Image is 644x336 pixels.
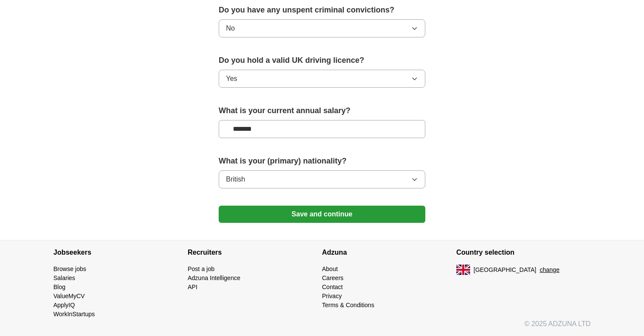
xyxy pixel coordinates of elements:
[53,265,86,272] a: Browse jobs
[53,284,65,290] a: Blog
[219,170,425,188] button: British
[219,19,425,37] button: No
[456,265,470,275] img: UK flag
[226,74,237,84] span: Yes
[226,23,235,34] span: No
[474,265,536,274] span: [GEOGRAPHIC_DATA]
[226,174,245,185] span: British
[219,55,425,66] label: Do you hold a valid UK driving licence?
[53,302,75,308] a: ApplyIQ
[219,155,425,167] label: What is your (primary) nationality?
[219,206,425,223] button: Save and continue
[322,293,342,299] a: Privacy
[219,70,425,88] button: Yes
[46,319,598,336] div: © 2025 ADZUNA LTD
[322,302,374,308] a: Terms & Conditions
[322,274,344,281] a: Careers
[322,284,343,290] a: Contact
[53,311,95,318] a: WorkInStartups
[188,265,214,272] a: Post a job
[219,105,425,117] label: What is your current annual salary?
[322,265,338,272] a: About
[188,284,198,290] a: API
[53,293,85,299] a: ValueMyCV
[53,274,75,281] a: Salaries
[456,240,591,265] h4: Country selection
[540,265,560,274] button: change
[219,4,425,16] label: Do you have any unspent criminal convictions?
[188,274,240,281] a: Adzuna Intelligence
